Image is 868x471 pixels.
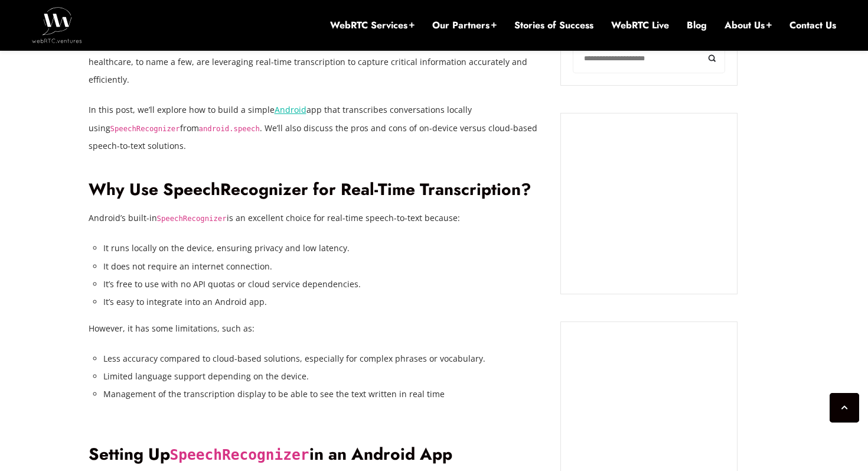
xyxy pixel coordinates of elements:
[789,19,836,32] a: Contact Us
[103,385,543,403] li: Management of the transcription display to be able to see the text written in real time
[103,350,543,368] li: Less accuracy compared to cloud-based solutions, especially for complex phrases or vocabulary.
[514,19,593,32] a: Stories of Success
[170,446,309,463] code: SpeechRecognizer
[687,19,707,32] a: Blog
[103,275,543,293] li: It’s free to use with no API quotas or cloud service dependencies.
[89,320,543,337] p: However, it has some limitations, such as:
[199,125,260,133] code: android.speech
[89,101,543,154] p: In this post, we’ll explore how to build a simple app that transcribes conversations locally usin...
[32,7,82,43] img: WebRTC.ventures
[103,293,543,311] li: It’s easy to integrate into an Android app.
[725,19,772,32] a: About Us
[611,19,669,32] a: WebRTC Live
[103,239,543,257] li: It runs locally on the device, ensuring privacy and low latency.
[157,215,227,223] code: SpeechRecognizer
[89,180,543,200] h2: Why Use SpeechRecognizer for Real-Time Transcription?
[699,43,725,73] button: Search
[103,258,543,275] li: It does not require an internet connection.
[275,104,306,115] a: Android
[110,125,180,133] code: SpeechRecognizer
[573,125,725,282] iframe: Embedded CTA
[89,444,543,465] h2: Setting Up in an Android App
[432,19,497,32] a: Our Partners
[103,368,543,385] li: Limited language support depending on the device.
[89,209,543,227] p: Android’s built-in is an excellent choice for real-time speech-to-text because:
[330,19,415,32] a: WebRTC Services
